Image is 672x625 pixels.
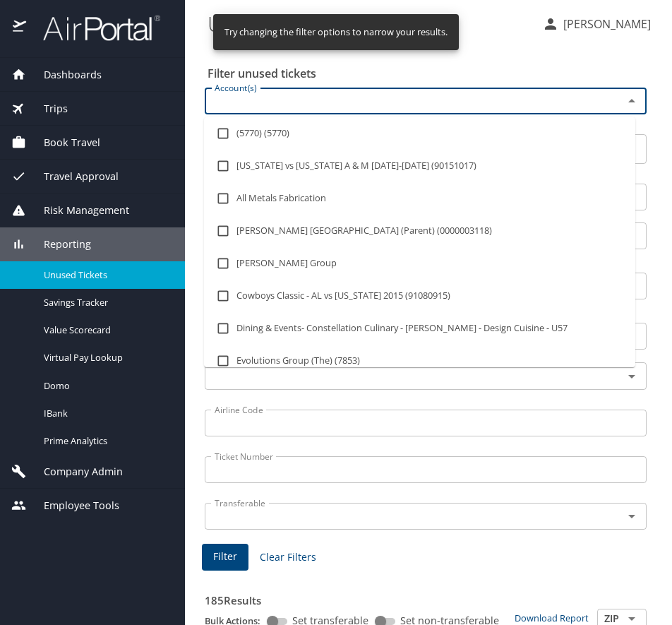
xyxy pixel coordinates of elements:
button: Close [622,91,642,111]
li: Cowboys Classic - AL vs [US_STATE] 2015 (91080915) [204,280,635,312]
li: [US_STATE] vs [US_STATE] A & M [DATE]-[DATE] (90151017) [204,150,635,182]
button: Filter [202,544,248,571]
li: [PERSON_NAME] Group [204,247,635,280]
span: Virtual Pay Lookup [44,351,168,364]
span: Dashboards [26,67,102,83]
span: Filter [213,548,237,566]
span: Reporting [26,237,91,252]
button: Clear Filters [254,544,322,571]
span: Travel Approval [26,169,119,184]
p: [PERSON_NAME] [559,16,651,32]
li: [PERSON_NAME] [GEOGRAPHIC_DATA] (Parent) (0000003118) [204,215,635,247]
a: Download Report [515,612,589,624]
span: Company Admin [26,464,123,480]
div: Try changing the filter options to narrow your results. [224,18,448,46]
h2: Filter unused tickets [208,62,649,85]
span: Domo [44,379,168,393]
span: IBank [44,407,168,420]
li: Evolutions Group (The) (7853) [204,345,635,377]
img: airportal-logo.png [28,14,160,42]
span: Unused Tickets [44,268,168,282]
span: Clear Filters [260,549,316,566]
span: Prime Analytics [44,434,168,448]
span: Employee Tools [26,498,119,513]
button: Open [622,506,642,526]
button: [PERSON_NAME] [536,11,656,37]
span: Trips [26,101,68,117]
h1: Unused Tickets [208,1,531,45]
button: Open [622,367,642,386]
span: Value Scorecard [44,323,168,337]
span: Risk Management [26,203,129,218]
li: (5770) (5770) [204,117,635,150]
span: Savings Tracker [44,296,168,309]
li: All Metals Fabrication [204,182,635,215]
h3: 185 Results [205,584,647,609]
span: Book Travel [26,135,100,150]
li: Dining & Events- Constellation Culinary - [PERSON_NAME] - Design Cuisine - U57 [204,312,635,345]
img: icon-airportal.png [13,14,28,42]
